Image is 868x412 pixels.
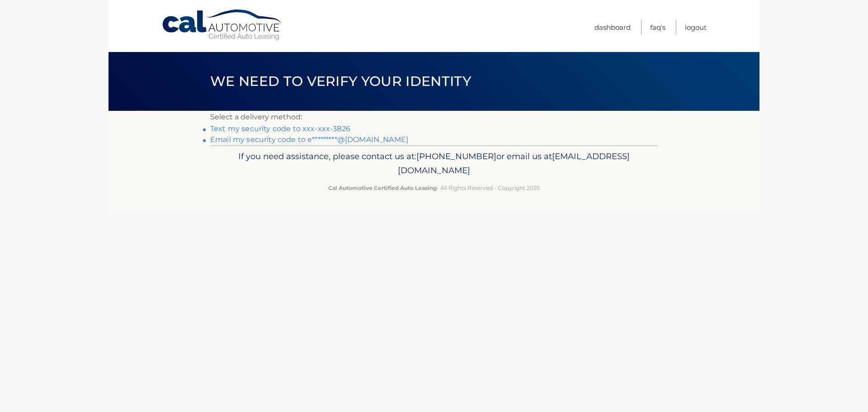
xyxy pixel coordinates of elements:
p: - All Rights Reserved - Copyright 2025 [216,183,652,193]
a: Dashboard [594,20,631,35]
p: If you need assistance, please contact us at: or email us at [216,149,652,178]
a: Logout [685,20,707,35]
a: FAQ's [650,20,665,35]
span: We need to verify your identity [210,73,471,90]
a: Text my security code to xxx-xxx-3826 [210,124,350,133]
strong: Cal Automotive Certified Auto Leasing [328,185,437,191]
a: Email my security code to e*********@[DOMAIN_NAME] [210,135,408,144]
p: Select a delivery method: [210,111,658,123]
span: [PHONE_NUMBER] [416,151,496,161]
a: Cal Automotive [161,9,283,41]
